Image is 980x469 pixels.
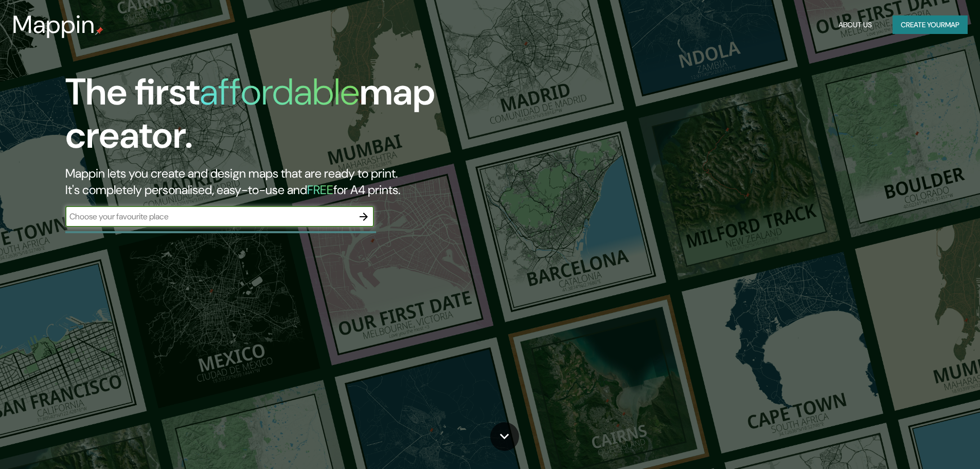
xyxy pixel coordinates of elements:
[65,71,556,165] h1: The first map creator.
[65,165,556,198] h2: Mappin lets you create and design maps that are ready to print. It's completely personalised, eas...
[834,15,876,34] button: About Us
[12,10,95,39] h3: Mappin
[95,27,103,35] img: mappin-pin
[893,15,968,34] button: Create yourmap
[307,182,333,198] h5: FREE
[65,211,353,222] input: Choose your favourite place
[200,68,360,116] h1: affordable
